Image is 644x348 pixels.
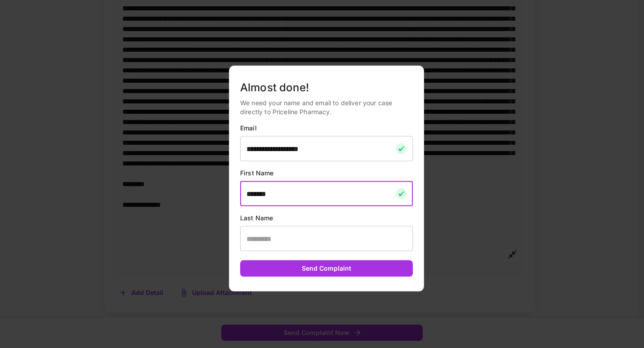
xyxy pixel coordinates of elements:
p: Last Name [240,214,413,223]
p: Email [240,124,413,133]
p: First Name [240,169,413,178]
h5: Almost done! [240,80,413,95]
img: checkmark [396,143,407,154]
img: checkmark [396,188,407,199]
button: Send Complaint [240,260,413,277]
p: We need your name and email to deliver your case directly to Priceline Pharmacy. [240,98,413,116]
